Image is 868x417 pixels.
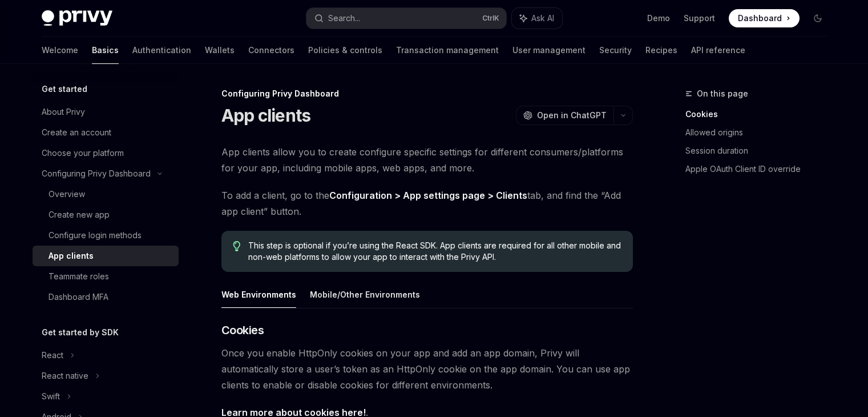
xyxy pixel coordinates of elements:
span: Open in ChatGPT [537,110,607,121]
button: Search...CtrlK [306,8,506,29]
span: To add a client, go to the tab, and find the “Add app client” button. [221,187,633,219]
a: Security [599,37,632,64]
a: Wallets [205,37,235,64]
a: Recipes [645,37,677,64]
div: Teammate roles [49,270,109,283]
div: Overview [49,187,85,201]
a: About Privy [33,102,179,122]
a: Configuration > App settings page > Clients [329,190,527,202]
a: Welcome [42,37,78,64]
h5: Get started [42,82,87,96]
div: Create new app [49,208,110,222]
span: App clients allow you to create configure specific settings for different consumers/platforms for... [221,144,633,176]
span: Dashboard [738,13,782,24]
h1: App clients [221,105,311,126]
a: Basics [92,37,119,64]
button: Web Environments [221,281,296,308]
a: Create new app [33,205,179,225]
a: Authentication [132,37,191,64]
div: React [42,348,63,362]
div: Swift [42,390,60,403]
div: Configuring Privy Dashboard [42,167,151,181]
div: React native [42,369,88,383]
span: Cookies [221,322,264,338]
h5: Get started by SDK [42,326,119,339]
button: Mobile/Other Environments [310,281,420,308]
span: Once you enable HttpOnly cookies on your app and add an app domain, Privy will automatically stor... [221,345,633,393]
a: Transaction management [396,37,499,64]
div: Create an account [42,126,111,139]
span: Ask AI [531,13,554,24]
a: Cookies [685,105,836,123]
a: Overview [33,184,179,205]
a: Create an account [33,122,179,143]
button: Toggle dark mode [809,9,827,27]
a: Dashboard MFA [33,287,179,307]
button: Open in ChatGPT [516,106,613,125]
a: Connectors [248,37,294,64]
svg: Tip [233,241,241,251]
a: Teammate roles [33,266,179,287]
a: API reference [691,37,745,64]
a: User management [512,37,586,64]
span: On this page [697,87,748,101]
a: Policies & controls [308,37,382,64]
div: Search... [328,11,360,25]
div: App clients [49,249,94,263]
a: Session duration [685,142,836,160]
button: Ask AI [512,8,562,29]
div: Dashboard MFA [49,290,108,304]
a: Allowed origins [685,123,836,142]
a: Dashboard [729,9,800,27]
a: Apple OAuth Client ID override [685,160,836,178]
span: This step is optional if you’re using the React SDK. App clients are required for all other mobil... [248,240,621,263]
img: dark logo [42,10,112,26]
span: Ctrl K [482,14,499,23]
a: App clients [33,246,179,266]
div: About Privy [42,105,85,119]
a: Demo [647,13,670,24]
a: Choose your platform [33,143,179,163]
div: Configuring Privy Dashboard [221,88,633,99]
div: Configure login methods [49,228,142,242]
div: Choose your platform [42,146,124,160]
a: Configure login methods [33,225,179,246]
a: Support [684,13,715,24]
